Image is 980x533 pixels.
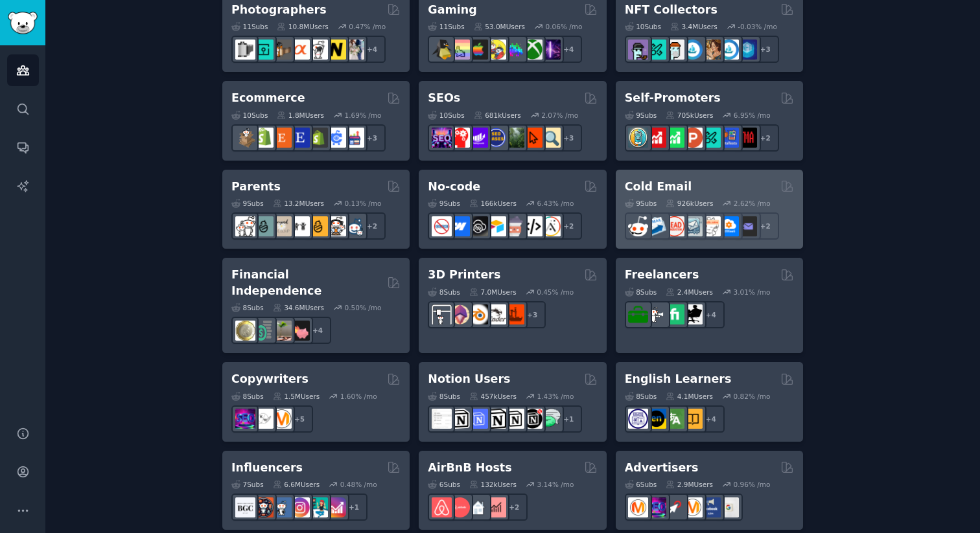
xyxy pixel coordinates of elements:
[469,392,517,401] div: 457k Users
[235,216,255,236] img: daddit
[541,111,578,120] div: 2.07 % /mo
[308,128,328,148] img: reviewmyshopify
[273,199,324,208] div: 13.2M Users
[519,301,546,328] div: + 3
[428,90,460,106] h2: SEOs
[290,40,310,60] img: SonyAlpha
[344,128,364,148] img: ecommerce_growth
[326,128,346,148] img: ecommercemarketing
[628,40,648,60] img: NFTExchange
[737,128,757,148] img: TestMyApp
[522,409,542,429] img: BestNotionTemplates
[469,199,517,208] div: 166k Users
[486,128,506,148] img: SEO_cases
[504,216,524,236] img: nocodelowcode
[734,288,771,297] div: 3.01 % /mo
[272,497,292,517] img: Instagram
[625,199,657,208] div: 9 Sub s
[625,179,692,195] h2: Cold Email
[231,303,264,312] div: 8 Sub s
[737,216,757,236] img: EmailOutreach
[666,199,713,208] div: 926k Users
[235,409,255,429] img: SEO
[522,40,542,60] img: XboxGamers
[358,36,386,63] div: + 4
[625,480,657,489] div: 6 Sub s
[625,267,699,283] h2: Freelancers
[752,36,779,63] div: + 3
[646,216,666,236] img: Emailmarketing
[432,409,452,429] img: Notiontemplates
[625,371,732,387] h2: English Learners
[666,111,713,120] div: 705k Users
[345,303,382,312] div: 0.50 % /mo
[734,392,771,401] div: 0.82 % /mo
[432,304,452,324] img: 3Dprinting
[701,216,721,236] img: b2b_sales
[273,303,324,312] div: 34.6M Users
[272,321,292,341] img: Fire
[277,22,328,31] div: 10.8M Users
[541,409,561,429] img: NotionPromote
[428,179,480,195] h2: No-code
[734,199,771,208] div: 2.62 % /mo
[719,128,739,148] img: betatests
[231,90,305,106] h2: Ecommerce
[664,216,684,236] img: LeadGeneration
[253,216,274,236] img: SingleParents
[474,111,521,120] div: 681k Users
[450,128,470,148] img: TechSEO
[537,480,574,489] div: 3.14 % /mo
[555,36,582,63] div: + 4
[231,267,382,299] h2: Financial Independence
[253,128,274,148] img: shopify
[546,22,583,31] div: 0.06 % /mo
[344,216,364,236] img: Parents
[682,304,703,324] img: Freelancers
[432,497,452,517] img: airbnb_hosts
[682,128,703,148] img: ProductHunters
[670,22,717,31] div: 3.4M Users
[697,301,725,328] div: + 4
[468,216,488,236] img: NoCodeSaaS
[231,111,268,120] div: 10 Sub s
[738,22,777,31] div: -0.03 % /mo
[628,304,648,324] img: forhire
[235,497,255,517] img: BeautyGuruChatter
[358,212,386,240] div: + 2
[290,128,310,148] img: EtsySellers
[290,216,310,236] img: toddlers
[555,124,582,152] div: + 3
[273,480,320,489] div: 6.6M Users
[326,497,346,517] img: InstagramGrowthTips
[625,90,721,106] h2: Self-Promoters
[450,216,470,236] img: webflow
[486,216,506,236] img: Airtable
[340,480,377,489] div: 0.48 % /mo
[231,371,309,387] h2: Copywriters
[734,111,771,120] div: 6.95 % /mo
[253,321,274,341] img: FinancialPlanning
[682,497,703,517] img: advertising
[231,22,268,31] div: 11 Sub s
[450,304,470,324] img: 3Dmodeling
[349,22,386,31] div: 0.47 % /mo
[504,304,524,324] img: FixMyPrint
[666,392,713,401] div: 4.1M Users
[752,124,779,152] div: + 2
[326,40,346,60] img: Nikon
[625,392,657,401] div: 8 Sub s
[719,216,739,236] img: B2BSaaS
[486,40,506,60] img: GamerPals
[358,124,386,152] div: + 3
[504,40,524,60] img: gamers
[697,405,725,433] div: + 4
[625,2,717,18] h2: NFT Collectors
[486,409,506,429] img: NotionGeeks
[486,304,506,324] img: ender3
[469,480,517,489] div: 132k Users
[646,497,666,517] img: SEO
[504,409,524,429] img: AskNotion
[290,497,310,517] img: InstagramMarketing
[272,128,292,148] img: Etsy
